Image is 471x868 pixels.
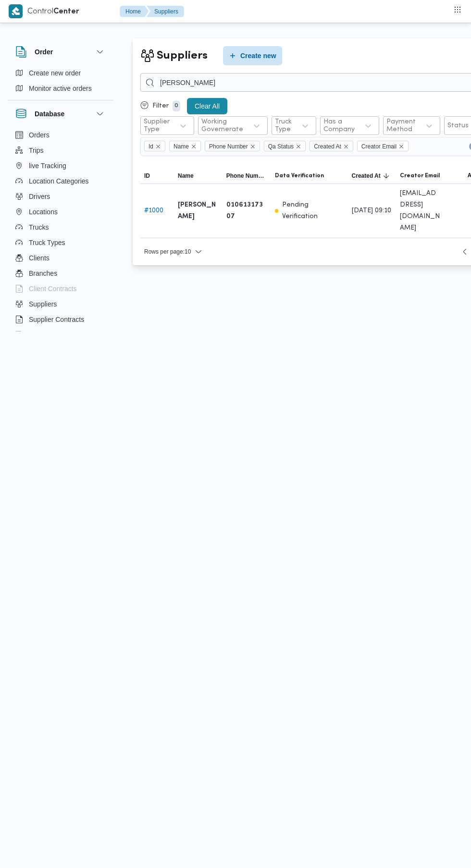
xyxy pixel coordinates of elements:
[240,50,276,61] span: Create new
[157,48,208,64] h2: Suppliers
[12,204,110,220] button: Locations
[187,98,227,114] button: Clear All
[12,173,110,189] button: Location Categories
[144,172,150,180] span: ID
[149,141,153,152] span: Id
[29,221,49,233] span: Trucks
[29,298,57,310] span: Suppliers
[386,118,416,134] div: Payment Method
[144,141,165,151] span: Id
[12,81,110,96] button: Monitor active orders
[12,189,110,204] button: Drivers
[155,144,161,149] button: Remove Id from selection in this group
[12,158,110,173] button: live Tracking
[296,144,301,149] button: Remove Qa Status from selection in this group
[268,141,294,152] span: Qa Status
[140,246,206,257] button: Rows per page:10
[201,118,243,134] div: Working Governerate
[348,168,397,183] button: Created AtSorted in descending order
[191,144,197,149] button: Remove Name from selection in this group
[29,83,92,94] span: Monitor active orders
[226,199,267,222] b: 01061317307
[459,246,471,257] button: Previous page
[400,172,440,180] span: Creator Email
[343,144,349,149] button: Remove Created At from selection in this group
[314,141,341,152] span: Created At
[12,281,110,296] button: Client Contracts
[12,127,110,143] button: Orders
[174,141,189,152] span: Name
[12,296,110,312] button: Suppliers
[29,145,44,156] span: Trips
[361,141,397,152] span: Creator Email
[35,46,53,58] h3: Order
[29,160,66,171] span: live Tracking
[323,118,355,134] div: Has a Company
[282,199,344,222] p: Pending Verification
[144,118,170,134] div: Supplier Type
[275,172,324,180] span: Data Verification
[352,172,381,180] span: Created At; Sorted in descending order
[223,168,271,183] button: Phone Number
[8,127,113,335] div: Database
[383,172,390,180] svg: Sorted in descending order
[29,206,58,218] span: Locations
[15,46,106,58] button: Order
[29,314,84,325] span: Supplier Contracts
[29,191,50,202] span: Drivers
[12,143,110,158] button: Trips
[209,141,248,152] span: Phone Number
[8,65,113,100] div: Order
[12,220,110,235] button: Trucks
[310,141,353,151] span: Created At
[29,329,53,341] span: Devices
[264,141,306,151] span: Qa Status
[12,250,110,266] button: Clients
[357,141,409,151] span: Creator Email
[398,144,404,149] button: Remove Creator Email from selection in this group
[178,172,194,180] span: Name
[400,188,441,234] span: [EMAIL_ADDRESS][DOMAIN_NAME]
[29,268,57,279] span: Branches
[178,199,219,222] b: [PERSON_NAME]
[12,235,110,250] button: Truck Types
[169,141,201,151] span: Name
[250,144,256,149] button: Remove Phone Number from selection in this group
[35,108,64,120] h3: Database
[12,266,110,281] button: Branches
[120,6,149,17] button: Home
[29,283,77,294] span: Client Contracts
[144,208,163,214] a: #1000
[152,102,169,110] p: Filter
[12,327,110,342] button: Devices
[15,108,106,120] button: Database
[447,122,469,130] div: Status
[12,65,110,81] button: Create new order
[174,168,223,183] button: Name
[29,252,50,264] span: Clients
[29,175,89,187] span: Location Categories
[205,141,260,151] span: Phone Number
[144,246,191,257] span: Rows per page : 10
[29,237,65,248] span: Truck Types
[53,8,79,15] b: Center
[226,172,267,180] span: Phone Number
[9,4,23,18] img: X8yXhbKr1z7QwAAAABJRU5ErkJggg==
[223,46,282,65] button: Create new
[352,205,391,217] span: [DATE] 09:10
[275,118,292,134] div: Truck Type
[29,129,50,141] span: Orders
[147,6,184,17] button: Suppliers
[29,67,81,79] span: Create new order
[12,312,110,327] button: Supplier Contracts
[140,168,174,183] button: ID
[173,101,180,111] p: 0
